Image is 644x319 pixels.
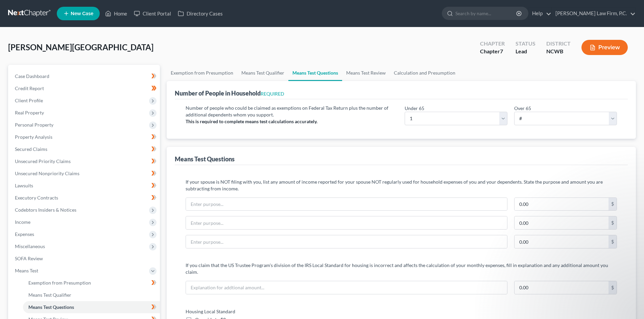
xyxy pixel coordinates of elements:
[175,155,235,163] div: Means Test Questions
[514,105,531,112] label: Over 65
[9,155,160,167] a: Unsecured Priority Claims
[23,301,160,313] a: Means Test Questions
[516,48,535,55] div: Lead
[342,65,390,81] a: Means Test Review
[15,110,44,115] span: Real Property
[480,40,505,48] div: Chapter
[15,207,76,213] span: Codebtors Insiders & Notices
[186,118,317,124] strong: This is required to complete means test calculations accurately.
[167,65,237,81] a: Exemption from Presumption
[175,89,284,97] div: Number of People in Household
[186,281,507,294] input: Explanation for addtional amount...
[15,73,49,79] span: Case Dashboard
[581,40,628,55] button: Preview
[9,82,160,95] a: Credit Report
[609,235,617,248] div: $
[9,180,160,192] a: Lawsuits
[237,65,288,81] a: Means Test Qualifier
[130,7,174,20] a: Client Portal
[28,304,74,310] span: Means Test Questions
[621,296,637,312] iframe: Intercom live chat
[609,281,617,294] div: $
[71,11,93,16] span: New Case
[15,85,44,91] span: Credit Report
[15,170,79,176] span: Unsecured Nonpriority Claims
[186,105,398,118] p: Number of people who could be claimed as exemptions on Federal Tax Return plus the number of addi...
[15,122,53,128] span: Personal Property
[186,235,507,248] input: Enter purpose...
[15,98,43,103] span: Client Profile
[28,292,71,298] span: Means Test Qualifier
[552,7,636,20] a: [PERSON_NAME] Law Firm, P.C.
[455,7,517,20] input: Search by name...
[28,280,91,286] span: Exemption from Presumption
[500,48,503,54] span: 7
[23,289,160,301] a: Means Test Qualifier
[515,216,609,229] input: 0.00
[529,7,551,20] a: Help
[186,216,507,229] input: Enter purpose...
[23,277,160,289] a: Exemption from Presumption
[9,131,160,143] a: Property Analysis
[186,198,507,211] input: Enter purpose...
[186,179,617,192] p: If your spouse is NOT filing with you, list any amount of income reported for your spouse NOT reg...
[515,281,609,294] input: 0.00
[9,143,160,155] a: Secured Claims
[15,256,43,261] span: SOFA Review
[546,48,571,55] div: NCWB
[186,262,617,275] p: If you claim that the US Trustee Program's division of the IRS Local Standard for housing is inco...
[8,42,153,52] span: [PERSON_NAME][GEOGRAPHIC_DATA]
[15,231,34,237] span: Expenses
[15,158,71,164] span: Unsecured Priority Claims
[390,65,459,81] a: Calculation and Presumption
[546,40,571,48] div: District
[261,91,284,97] span: REQUIRED
[515,235,609,248] input: 0.00
[15,219,30,225] span: Income
[15,183,33,188] span: Lawsuits
[9,167,160,180] a: Unsecured Nonpriority Claims
[516,40,535,48] div: Status
[15,134,52,140] span: Property Analysis
[405,105,424,112] label: Under 65
[15,146,47,152] span: Secured Claims
[9,70,160,82] a: Case Dashboard
[515,198,609,211] input: 0.00
[288,65,342,81] a: Means Test Questions
[102,7,130,20] a: Home
[609,216,617,229] div: $
[15,195,58,201] span: Executory Contracts
[15,268,38,273] span: Means Test
[9,252,160,265] a: SOFA Review
[15,243,45,249] span: Miscellaneous
[174,7,226,20] a: Directory Cases
[480,48,505,55] div: Chapter
[9,192,160,204] a: Executory Contracts
[609,198,617,211] div: $
[182,308,398,315] label: Housing Local Standard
